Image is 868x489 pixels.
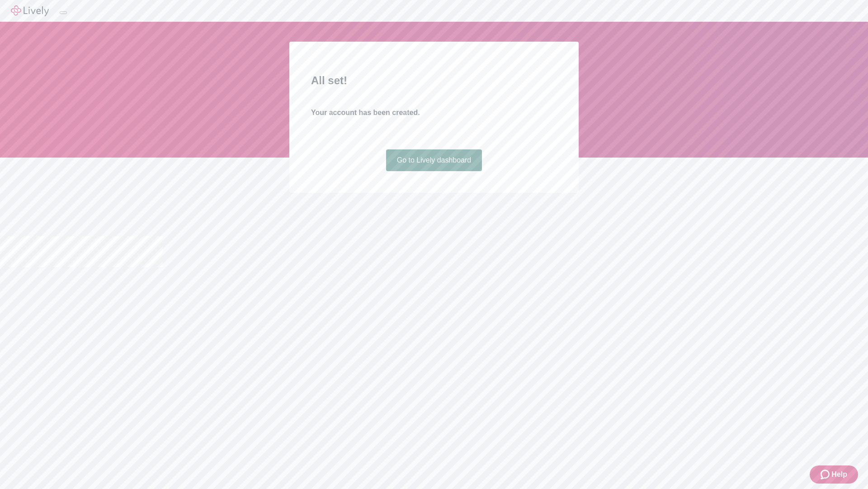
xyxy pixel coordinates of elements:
[311,107,557,118] h4: Your account has been created.
[810,465,858,484] button: Zendesk support iconHelp
[821,469,831,480] svg: Zendesk support icon
[311,72,557,89] h2: All set!
[831,469,847,480] span: Help
[386,149,482,171] a: Go to Lively dashboard
[60,11,67,14] button: Log out
[11,5,49,16] img: Lively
